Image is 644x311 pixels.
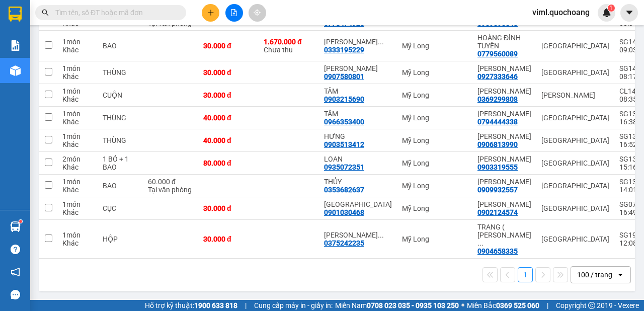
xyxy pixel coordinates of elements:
[62,110,93,118] div: 1 món
[625,8,634,17] span: caret-down
[547,300,548,311] span: |
[202,4,219,22] button: plus
[324,72,364,81] div: 0907580801
[62,200,93,208] div: 1 món
[62,118,93,126] div: Khác
[324,239,364,247] div: 0375242235
[9,9,111,21] div: Mỹ Long
[55,7,174,18] input: Tìm tên, số ĐT hoặc mã đơn
[588,302,595,309] span: copyright
[62,72,93,81] div: Khác
[477,155,531,163] div: HUỲNH HỮU PHÚC
[103,42,138,50] div: BAO
[264,38,314,54] div: Chưa thu
[203,159,254,167] div: 80.000 đ
[9,21,111,33] div: [PERSON_NAME]
[324,186,364,194] div: 0353682637
[477,239,484,247] span: ...
[118,9,199,31] div: [PERSON_NAME]
[616,271,624,279] svg: open
[103,91,138,99] div: CUỘN
[264,38,314,46] div: 1.670.000 đ
[103,182,138,190] div: BAO
[203,42,254,50] div: 30.000 đ
[541,68,609,76] div: [GEOGRAPHIC_DATA]
[10,65,21,76] img: warehouse-icon
[335,300,459,311] span: Miền Nam
[477,200,531,208] div: TRẦN THỊ BÔNG
[541,182,609,190] div: [GEOGRAPHIC_DATA]
[203,91,254,99] div: 30.000 đ
[324,200,392,208] div: THỤY
[402,68,467,76] div: Mỹ Long
[62,163,93,171] div: Khác
[324,140,364,148] div: 0903513412
[577,270,612,280] div: 100 / trang
[324,46,364,54] div: 0333195229
[541,91,609,99] div: [PERSON_NAME]
[62,64,93,72] div: 1 món
[62,95,93,103] div: Khác
[62,46,93,54] div: Khác
[118,43,199,57] div: 0972258551
[608,5,615,12] sup: 1
[402,159,467,167] div: Mỹ Long
[477,34,531,50] div: HOÀNG ĐÌNH TUYẾN
[10,221,21,232] img: warehouse-icon
[324,132,392,140] div: HƯNG
[402,136,467,144] div: Mỹ Long
[378,231,384,239] span: ...
[378,38,384,46] span: ...
[402,114,467,122] div: Mỹ Long
[225,4,243,22] button: file-add
[10,40,21,51] img: solution-icon
[194,301,237,309] strong: 1900 633 818
[62,186,93,194] div: Khác
[9,47,111,71] div: ẤP 2 [GEOGRAPHIC_DATA]
[103,204,138,212] div: CỤC
[477,87,531,95] div: NGUYỄN HỒNG HẢI
[103,68,138,76] div: THÙNG
[402,91,467,99] div: Mỹ Long
[9,33,111,47] div: 0778474923
[145,300,237,311] span: Hỗ trợ kỹ thuật:
[62,38,93,46] div: 1 món
[324,118,364,126] div: 0966353400
[324,64,392,72] div: MINH ĐIỀN
[245,300,247,311] span: |
[477,247,518,255] div: 0904658335
[11,267,20,277] span: notification
[541,136,609,144] div: [GEOGRAPHIC_DATA]
[477,50,518,58] div: 0779560089
[254,9,261,16] span: aim
[62,132,93,140] div: 1 món
[477,186,518,194] div: 0909932557
[62,87,93,95] div: 1 món
[9,7,22,22] img: logo-vxr
[11,245,20,254] span: question-circle
[496,301,539,309] strong: 0369 525 060
[467,300,539,311] span: Miền Bắc
[541,114,609,122] div: [GEOGRAPHIC_DATA]
[230,9,237,16] span: file-add
[103,155,138,171] div: 1 BÓ + 1 BAO
[602,8,611,17] img: icon-new-feature
[402,182,467,190] div: Mỹ Long
[11,290,20,299] span: message
[367,301,459,309] strong: 0708 023 035 - 0935 103 250
[324,208,364,216] div: 0901030468
[19,220,22,223] sup: 1
[103,136,138,144] div: THÙNG
[203,136,254,144] div: 40.000 đ
[203,114,254,122] div: 40.000 đ
[324,87,392,95] div: TÂM
[324,231,392,239] div: TRƯƠNG VĂN TIỀN
[402,42,467,50] div: Mỹ Long
[541,159,609,167] div: [GEOGRAPHIC_DATA]
[518,267,533,282] button: 1
[477,178,531,186] div: VÕ HOÀNG THANH
[62,231,93,239] div: 1 món
[477,132,531,140] div: TRẦN BỘI LINH
[541,235,609,243] div: [GEOGRAPHIC_DATA]
[42,9,49,16] span: search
